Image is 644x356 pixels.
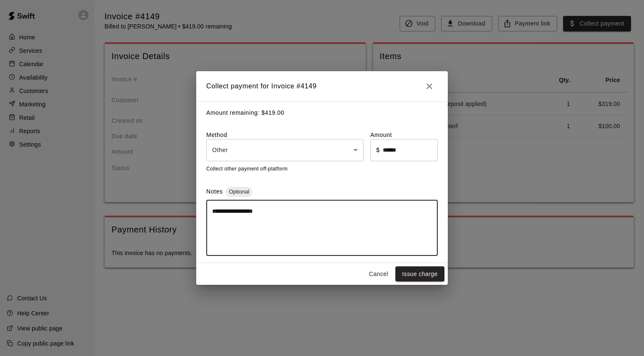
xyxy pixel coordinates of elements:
[206,188,223,195] label: Notes
[206,166,288,172] span: Collect other payment off-platform
[365,266,392,282] button: Cancel
[376,146,379,154] p: $
[226,188,252,195] span: Optional
[206,139,364,161] div: Other
[421,78,438,95] button: Close
[206,108,438,117] p: Amount remaining: $ 419.00
[196,71,448,101] h2: Collect payment for Invoice # 4149
[395,266,444,282] button: Issue charge
[370,131,438,139] label: Amount
[206,131,364,139] label: Method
